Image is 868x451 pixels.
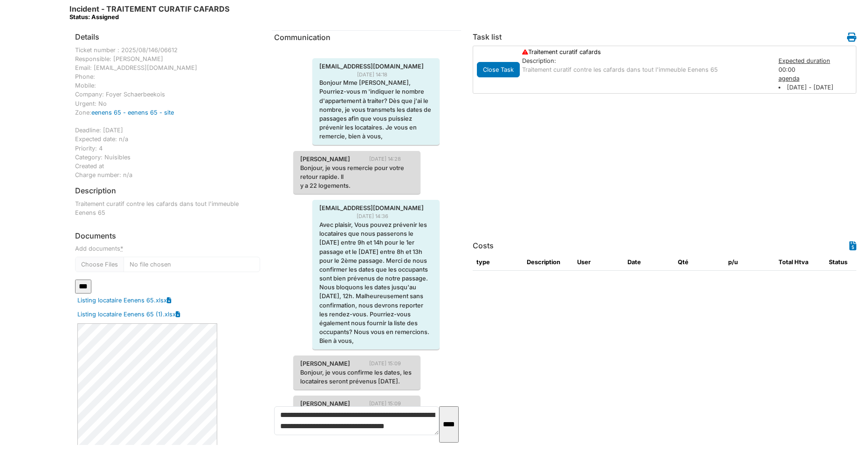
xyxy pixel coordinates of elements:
[778,259,793,266] span: translation missing: en.total
[357,71,394,79] span: [DATE] 14:18
[523,254,573,271] th: Description
[847,33,856,42] i: Work order
[573,254,624,271] th: User
[724,254,775,271] th: p/u
[369,400,408,408] span: [DATE] 15:09
[369,155,408,163] span: [DATE] 14:28
[75,244,123,253] label: Add documents
[75,199,260,217] p: Traitement curatif contre les cafards dans tout l'immeuble Eenens 65
[778,74,854,83] div: agenda
[293,399,357,408] span: [PERSON_NAME]
[674,254,724,271] th: Qté
[75,33,99,41] h6: Details
[91,109,174,116] a: eenens 65 - eenens 65 - site
[120,245,123,252] abbr: required
[473,241,494,250] h6: Costs
[473,254,523,271] th: type
[312,204,431,212] span: [EMAIL_ADDRESS][DOMAIN_NAME]
[300,368,413,386] p: Bonjour, je vous confirme les dates, les locataires seront prévenus [DATE].
[522,56,769,65] div: Description:
[774,56,859,92] div: 00:00
[75,186,116,195] h6: Description
[369,360,408,368] span: [DATE] 15:09
[319,220,433,346] p: Avec plaisir, Vous pouvez prévenir les locataires que nous passerons le [DATE] entre 9h et 14h po...
[75,232,260,240] h6: Documents
[778,56,854,65] div: Expected duration
[522,65,769,74] p: Traitement curatif contre les cafards dans tout l'immeuble Eenens 65
[300,164,413,191] p: Bonjour, je vous remercie pour votre retour rapide. Il y a 22 logements.
[357,212,395,220] span: [DATE] 14:36
[319,78,433,141] p: Bonjour Mme [PERSON_NAME], Pourriez-vous m 'indiquer le nombre d'appartement à traiter? Dès que j...
[274,33,331,42] span: translation missing: en.communication.communication
[69,14,229,20] div: Status: Assigned
[624,254,674,271] th: Date
[794,259,808,266] span: translation missing: en.HTVA
[477,64,520,74] a: Close Task
[778,83,854,92] li: [DATE] - [DATE]
[77,296,167,305] a: Listing locataire Eenens 65.xlsx
[293,359,357,368] span: [PERSON_NAME]
[483,66,514,73] span: translation missing: en.todo.action.close_task
[293,155,357,164] span: [PERSON_NAME]
[517,48,774,56] div: Traitement curatif cafards
[77,310,176,319] a: Listing locataire Eenens 65 (1).xlsx
[473,33,502,41] h6: Task list
[75,46,260,180] div: Ticket number : 2025/08/146/06612 Responsible: [PERSON_NAME] Email: [EMAIL_ADDRESS][DOMAIN_NAME] ...
[69,5,229,21] h6: Incident - TRAITEMENT CURATIF CAFARDS
[312,62,431,71] span: [EMAIL_ADDRESS][DOMAIN_NAME]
